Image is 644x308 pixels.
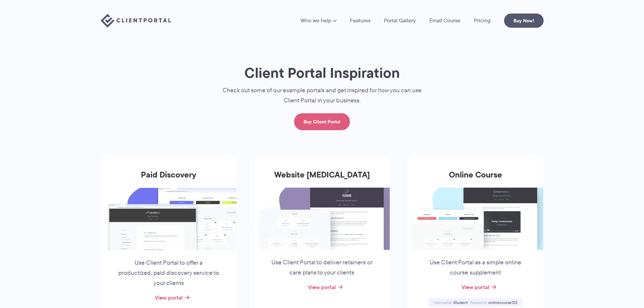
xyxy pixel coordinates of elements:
span: Student [453,300,468,305]
span: Password [470,300,487,305]
h3: Paid Discovery [101,170,237,188]
p: Use Client Portal to deliver retainers or care plans to your clients [270,258,373,278]
h3: Website [MEDICAL_DATA] [254,170,390,188]
a: Who we help [301,18,336,23]
h1: Client Portal Inspiration [209,64,435,82]
p: Use Client Portal as a simple online course supplement [424,258,527,278]
span: onlinecourse123 [488,300,517,305]
a: Email Course [429,18,460,23]
h3: Online Course [407,170,543,188]
a: View portal [155,293,183,302]
a: Portal Gallery [384,18,416,23]
p: Use Client Portal to offer a productized, paid discovery service to your clients [117,258,220,288]
a: Buy Now! [504,14,544,28]
a: View portal [461,283,489,291]
a: View portal [308,283,336,291]
span: Username [433,300,452,305]
p: Check out some of our example portals and get inspired for how you can use Client Portal in your ... [209,86,435,106]
a: Buy Client Portal [294,113,350,130]
a: Pricing [474,18,491,23]
a: Features [350,18,371,23]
